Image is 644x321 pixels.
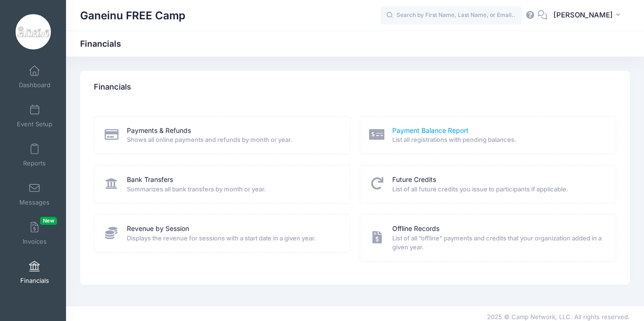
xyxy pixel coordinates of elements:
img: Ganeinu FREE Camp [16,14,51,49]
h1: Financials [80,39,129,49]
a: Reports [12,139,57,172]
span: List all registrations with pending balances. [392,135,603,145]
a: Financials [12,256,57,289]
a: Revenue by Session [127,224,189,234]
span: List of all future credits you issue to participants if applicable. [392,185,603,194]
span: Displays the revenue for sessions with a start date in a given year. [127,234,338,243]
button: [PERSON_NAME] [547,5,630,26]
a: Payments & Refunds [127,126,191,136]
a: Dashboard [12,60,57,93]
a: Payment Balance Report [392,126,469,136]
a: Offline Records [392,224,439,234]
span: Financials [20,277,49,285]
span: Dashboard [19,81,50,89]
span: List of all “offline” payments and credits that your organization added in a given year. [392,234,603,252]
span: Reports [23,159,46,167]
a: Future Credits [392,175,436,185]
span: 2025 © Camp Network, LLC. All rights reserved. [487,313,630,321]
span: Event Setup [17,120,52,128]
span: New [40,217,57,225]
span: Summarizes all bank transfers by month or year. [127,185,338,194]
span: Messages [19,198,50,206]
a: Event Setup [12,99,57,132]
span: Invoices [23,238,47,246]
span: [PERSON_NAME] [553,10,613,20]
span: Shows all online payments and refunds by month or year. [127,135,338,145]
h1: Ganeinu FREE Camp [80,5,185,26]
a: Bank Transfers [127,175,173,185]
a: Messages [12,178,57,211]
input: Search by First Name, Last Name, or Email... [380,6,522,25]
h4: Financials [94,74,131,101]
a: InvoicesNew [12,217,57,250]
